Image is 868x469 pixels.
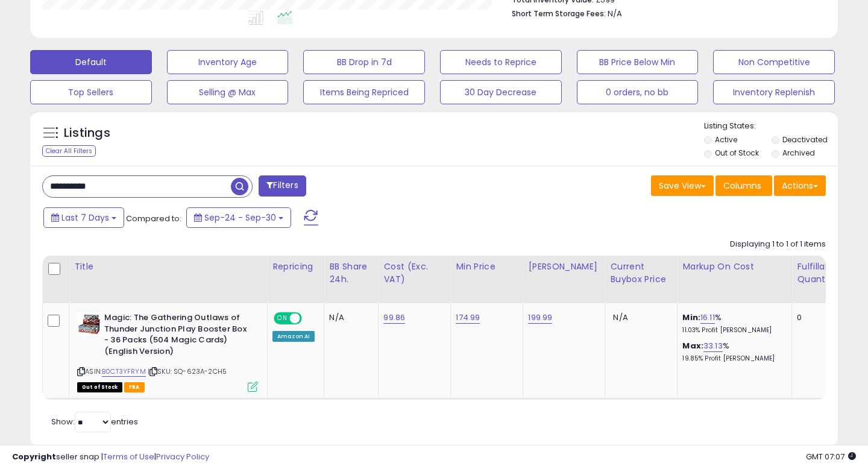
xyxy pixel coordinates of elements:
[610,260,672,286] div: Current Buybox Price
[329,312,369,323] div: N/A
[456,260,518,273] div: Min Price
[682,354,782,363] p: 19.85% Profit [PERSON_NAME]
[682,340,703,351] b: Max:
[103,451,154,462] a: Terms of Use
[42,145,96,157] div: Clear All Filters
[682,260,787,273] div: Markup on Cost
[682,312,700,323] b: Min:
[126,213,181,224] span: Compared to:
[204,212,276,224] span: Sep-24 - Sep-30
[613,312,627,323] span: N/A
[682,312,782,335] div: %
[186,207,291,228] button: Sep-24 - Sep-30
[682,326,782,335] p: 11.03% Profit [PERSON_NAME]
[272,331,315,342] div: Amazon AI
[704,121,838,132] p: Listing States:
[51,416,138,427] span: Show: entries
[456,312,480,324] a: 174.99
[43,207,124,228] button: Last 7 Days
[77,312,258,391] div: ASIN:
[782,148,815,158] label: Archived
[713,80,835,104] button: Inventory Replenish
[782,134,828,145] label: Deactivated
[577,50,699,74] button: BB Price Below Min
[678,256,792,303] th: The percentage added to the cost of goods (COGS) that forms the calculator for Min & Max prices.
[512,8,606,19] b: Short Term Storage Fees:
[74,260,262,273] div: Title
[383,312,405,324] a: 99.86
[723,180,761,192] span: Columns
[104,312,251,360] b: Magic: The Gathering Outlaws of Thunder Junction Play Booster Box - 36 Packs (504 Magic Cards) (E...
[715,148,759,158] label: Out of Stock
[440,80,562,104] button: 30 Day Decrease
[383,260,445,286] div: Cost (Exc. VAT)
[682,341,782,363] div: %
[300,313,319,324] span: OFF
[303,80,425,104] button: Items Being Repriced
[124,382,145,392] span: FBA
[303,50,425,74] button: BB Drop in 7d
[797,312,834,323] div: 0
[806,451,856,462] span: 2025-10-12 07:07 GMT
[275,313,290,324] span: ON
[577,80,699,104] button: 0 orders, no bb
[167,80,289,104] button: Selling @ Max
[167,50,289,74] button: Inventory Age
[608,8,622,19] span: N/A
[774,175,826,196] button: Actions
[102,367,146,377] a: B0CT3YFRYM
[440,50,562,74] button: Needs to Reprice
[700,312,715,324] a: 16.11
[528,260,600,273] div: [PERSON_NAME]
[528,312,552,324] a: 199.99
[715,134,737,145] label: Active
[77,312,101,336] img: 51nrEhTuWgL._SL40_.jpg
[30,80,152,104] button: Top Sellers
[272,260,319,273] div: Repricing
[259,175,306,197] button: Filters
[715,175,772,196] button: Columns
[77,382,122,392] span: All listings that are currently out of stock and unavailable for purchase on Amazon
[797,260,838,286] div: Fulfillable Quantity
[730,239,826,250] div: Displaying 1 to 1 of 1 items
[148,367,227,376] span: | SKU: SQ-623A-2CH5
[12,452,209,463] div: seller snap | |
[12,451,56,462] strong: Copyright
[156,451,209,462] a: Privacy Policy
[713,50,835,74] button: Non Competitive
[703,340,723,352] a: 33.13
[329,260,373,286] div: BB Share 24h.
[64,125,110,142] h5: Listings
[61,212,109,224] span: Last 7 Days
[651,175,714,196] button: Save View
[30,50,152,74] button: Default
